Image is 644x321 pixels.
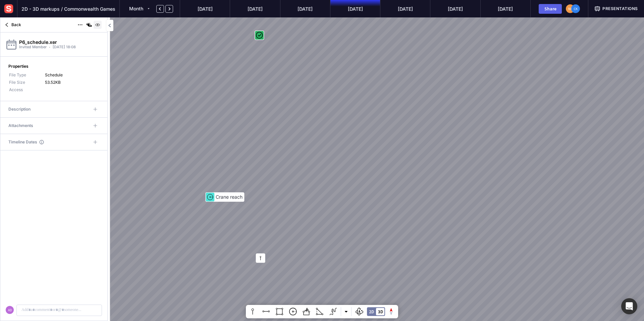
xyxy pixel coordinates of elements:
[216,194,243,200] span: Crane reach
[369,310,374,314] div: 2D
[11,22,21,28] span: Back
[50,45,78,49] span: [DATE] 18:08
[8,63,99,69] div: Properties
[574,7,578,11] text: CK
[621,298,637,314] div: Open Intercom Messenger
[9,79,45,85] div: File Size
[8,138,37,146] span: Timeline Dates
[3,3,15,15] img: sensat
[45,72,99,78] div: Schedule
[255,31,264,40] img: markup-icon-approved.svg
[542,6,559,11] div: Share
[378,310,383,314] div: 3D
[568,7,573,11] text: NK
[21,5,115,12] span: 2D - 3D markups / Commonwealth Games
[602,6,638,12] span: Presentations
[19,45,49,49] span: Invited Member
[8,105,31,113] span: Description
[45,79,99,85] div: 53.52KB
[94,21,102,29] img: visibility-on.svg
[19,40,78,45] div: P6_schedule.xer
[9,72,45,78] div: File Type
[8,308,12,312] text: AD
[539,4,562,14] button: Share
[129,6,143,11] span: Month
[9,87,45,93] div: Access
[8,122,33,130] span: Attachments
[594,6,600,12] img: presentation.svg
